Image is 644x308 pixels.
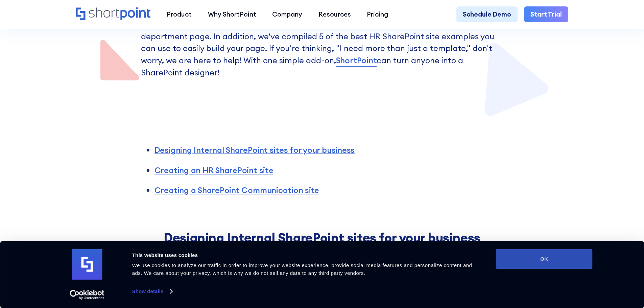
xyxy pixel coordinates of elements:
div: Pricing [367,9,388,19]
a: Usercentrics Cookiebot - opens in a new window [57,290,117,300]
iframe: Chat Widget [522,230,644,308]
div: Company [272,9,302,19]
a: Show details [132,286,172,297]
img: logo [72,249,102,280]
div: Product [167,9,192,19]
span: We use cookies to analyze our traffic in order to improve your website experience, provide social... [132,262,472,276]
button: OK [496,249,593,269]
a: Creating an HR SharePoint site [154,165,273,175]
a: ShortPoint [336,54,377,67]
a: Pricing [359,6,397,23]
div: Why ShortPoint [208,9,256,19]
div: This website uses cookies [132,251,481,259]
a: Company [264,6,310,23]
a: Home [76,7,150,21]
h2: Designing Internal SharePoint sites for your business [141,230,503,245]
a: Designing Internal SharePoint sites for your business [154,145,355,155]
a: Creating a SharePoint Communication site [154,185,319,195]
a: Start Trial [524,6,568,23]
a: Schedule Demo [456,6,518,23]
a: Why ShortPoint [200,6,264,23]
a: Resources [310,6,359,23]
a: Product [159,6,200,23]
div: Resources [318,9,351,19]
